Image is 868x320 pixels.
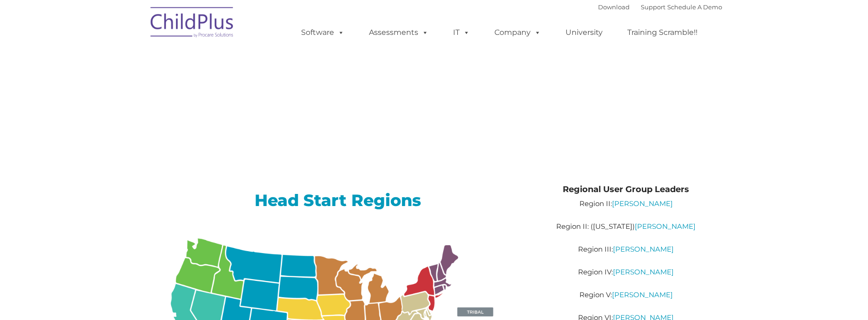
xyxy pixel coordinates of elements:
[667,3,722,11] a: Schedule A Demo
[485,23,550,42] a: Company
[613,267,674,276] a: [PERSON_NAME]
[612,199,673,208] a: [PERSON_NAME]
[360,23,438,42] a: Assessments
[444,23,479,42] a: IT
[292,23,354,42] a: Software
[537,183,715,196] h4: Regional User Group Leaders
[537,198,715,209] p: Region II:
[641,3,665,11] a: Support
[556,23,612,42] a: University
[537,221,715,232] p: Region II: ([US_STATE])
[635,222,696,231] a: [PERSON_NAME]
[598,3,722,11] font: |
[618,23,707,42] a: Training Scramble!!
[613,245,674,253] a: [PERSON_NAME]
[537,244,715,255] p: Region III:
[537,267,715,278] p: Region IV:
[598,3,630,11] a: Download
[537,289,715,300] p: Region V:
[612,290,673,299] a: [PERSON_NAME]
[153,190,523,211] h2: Head Start Regions
[146,0,239,47] img: ChildPlus by Procare Solutions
